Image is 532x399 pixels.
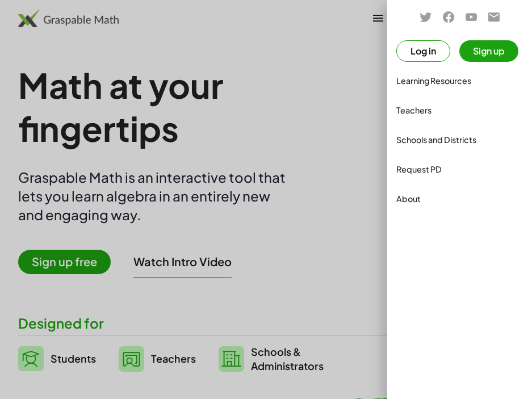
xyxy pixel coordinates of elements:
a: Learning Resources [392,67,527,94]
div: Request PD [396,162,523,176]
div: About [396,192,523,205]
div: Teachers [396,103,523,117]
button: Sign up [459,40,518,62]
div: Learning Resources [396,74,523,87]
a: About [392,185,527,212]
div: Schools and Districts [396,133,523,146]
button: Log in [396,40,450,62]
